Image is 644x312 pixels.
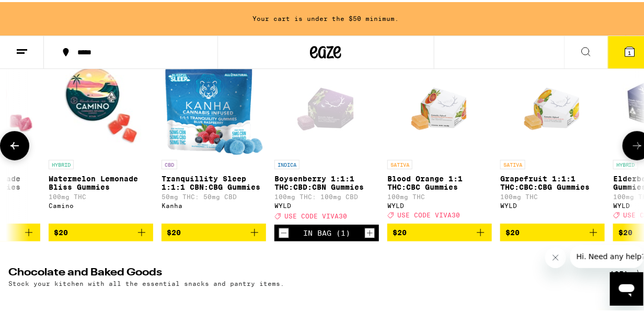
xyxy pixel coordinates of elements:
[570,243,643,266] iframe: Message from company
[364,226,375,236] button: Increment
[162,222,266,239] button: Add to bag
[387,222,492,239] button: Add to bag
[167,226,181,235] span: $20
[387,200,492,207] div: WYLD
[393,226,407,235] span: $20
[500,172,605,189] p: Grapefruit 1:1:1 THC:CBC:CBG Gummies
[284,211,347,217] span: USE CODE VIVA30
[500,48,605,222] a: Open page for Grapefruit 1:1:1 THC:CBC:CBG Gummies from WYLD
[515,48,590,153] img: WYLD - Grapefruit 1:1:1 THC:CBC:CBG Gummies
[613,158,638,167] p: HYBRID
[279,226,289,236] button: Decrement
[387,158,412,167] p: SATIVA
[303,227,350,235] div: In Bag (1)
[274,158,300,167] p: INDICA
[49,191,153,198] p: 100mg THC
[49,200,153,207] div: Camino
[274,200,379,207] div: WYLD
[8,265,592,278] h2: Chocolate and Baked Goods
[387,191,492,198] p: 100mg THC
[274,191,379,198] p: 100mg THC: 100mg CBD
[500,191,605,198] p: 100mg THC
[162,48,266,222] a: Open page for Tranquillity Sleep 1:1:1 CBN:CBG Gummies from Kanha
[402,48,477,153] img: WYLD - Blood Orange 1:1 THC:CBC Gummies
[545,245,566,266] iframe: Close message
[49,48,153,153] img: Camino - Watermelon Lemonade Bliss Gummies
[162,191,266,198] p: 50mg THC: 50mg CBD
[274,48,379,223] a: Open page for Boysenberry 1:1:1 THC:CBD:CBN Gummies from WYLD
[274,172,379,189] p: Boysenberry 1:1:1 THC:CBD:CBN Gummies
[165,48,263,153] img: Kanha - Tranquillity Sleep 1:1:1 CBN:CBG Gummies
[387,48,492,222] a: Open page for Blood Orange 1:1 THC:CBC Gummies from WYLD
[162,158,177,167] p: CBD
[505,226,520,235] span: $20
[618,226,632,235] span: $20
[387,172,492,189] p: Blood Orange 1:1 THC:CBC Gummies
[49,158,74,167] p: HYBRID
[8,278,284,285] p: Stock your kitchen with all the essential snacks and pantry items.
[628,48,631,54] span: 1
[162,172,266,189] p: Tranquillity Sleep 1:1:1 CBN:CBG Gummies
[609,265,643,278] a: (25)
[6,7,75,16] span: Hi. Need any help?
[610,270,643,304] iframe: Button to launch messaging window
[49,48,153,222] a: Open page for Watermelon Lemonade Bliss Gummies from Camino
[500,200,605,207] div: WYLD
[500,158,525,167] p: SATIVA
[397,210,460,216] span: USE CODE VIVA30
[54,226,68,235] span: $20
[162,200,266,207] div: Kanha
[500,222,605,239] button: Add to bag
[49,172,153,189] p: Watermelon Lemonade Bliss Gummies
[49,222,153,239] button: Add to bag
